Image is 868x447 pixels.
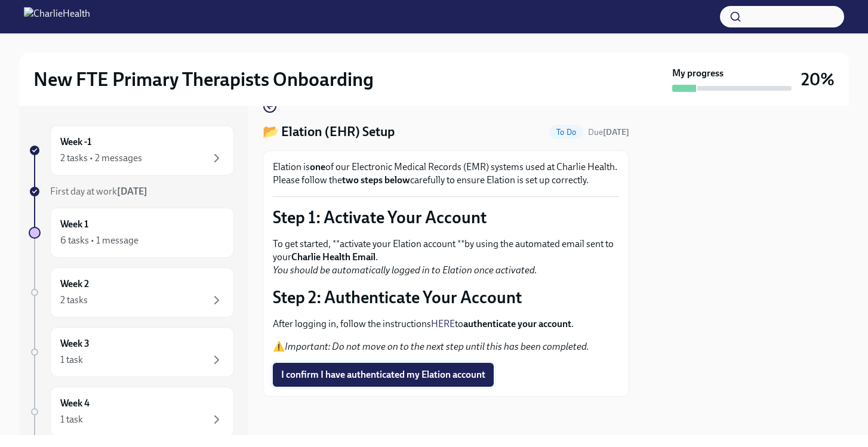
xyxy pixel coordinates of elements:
div: 1 task [60,353,83,366]
a: First day at work[DATE] [29,185,234,198]
strong: authenticate your account [463,318,571,329]
strong: [DATE] [603,127,629,137]
div: 6 tasks • 1 message [60,234,138,247]
h6: Week 3 [60,337,90,350]
h6: Week -1 [60,135,91,149]
h6: Week 4 [60,397,90,410]
a: Week 31 task [29,327,234,377]
em: You should be automatically logged in to Elation once activated. [273,264,537,276]
p: To get started, **activate your Elation account **by using the automated email sent to your . [273,238,619,277]
a: Week 41 task [29,387,234,437]
p: Elation is of our Electronic Medical Records (EMR) systems used at Charlie Health. Please follow ... [273,161,619,187]
h6: Week 2 [60,278,89,291]
span: I confirm I have authenticated my Elation account [281,369,485,381]
p: ⚠️ [273,340,619,353]
div: 2 tasks [60,294,88,307]
div: 1 task [60,413,83,426]
div: 2 tasks • 2 messages [60,152,142,165]
a: Week -12 tasks • 2 messages [29,125,234,175]
img: CharlieHealth [24,7,90,26]
a: Week 16 tasks • 1 message [29,208,234,258]
strong: [DATE] [117,186,147,197]
span: Due [588,127,629,137]
h6: Week 1 [60,218,88,231]
h4: 📂 Elation (EHR) Setup [263,123,395,141]
p: Step 1: Activate Your Account [273,206,619,228]
h2: New FTE Primary Therapists Onboarding [33,67,374,91]
p: Step 2: Authenticate Your Account [273,286,619,308]
a: Week 22 tasks [29,267,234,317]
span: To Do [549,128,583,137]
strong: My progress [672,67,724,80]
strong: two steps below [342,174,410,186]
p: After logging in, follow the instructions to . [273,317,619,331]
span: First day at work [50,186,147,197]
strong: one [310,161,325,172]
strong: Charlie Health Email [291,251,375,263]
a: HERE [431,318,455,329]
button: I confirm I have authenticated my Elation account [273,363,494,387]
h3: 20% [801,69,835,90]
em: Important: Do not move on to the next step until this has been completed. [285,341,589,352]
span: September 6th, 2025 09:00 [588,127,629,138]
